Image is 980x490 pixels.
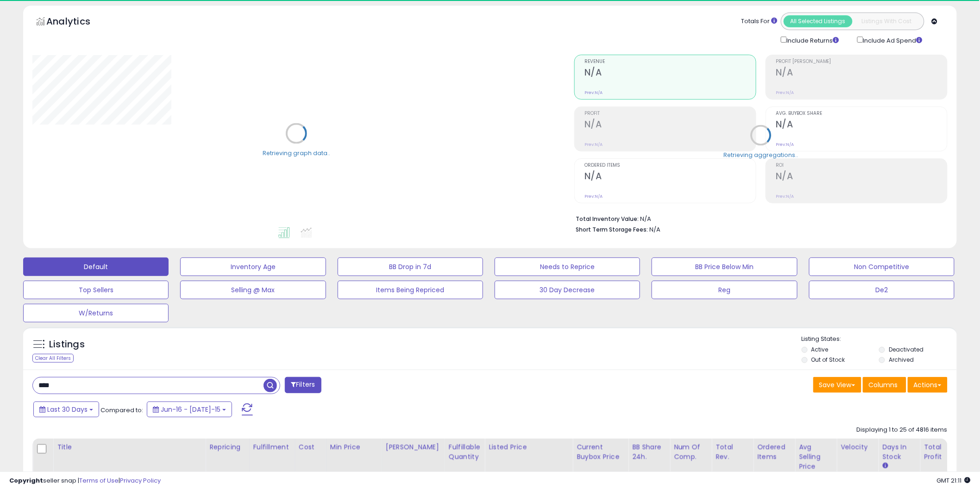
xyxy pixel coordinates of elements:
[774,35,850,45] div: Include Returns
[386,442,441,452] div: [PERSON_NAME]
[263,149,330,157] div: Retrieving graph data..
[9,476,43,485] strong: Copyright
[632,442,666,462] div: BB Share 24h.
[811,346,829,353] label: Active
[46,15,108,30] h5: Analytics
[23,258,169,276] button: Default
[882,462,888,470] small: Days In Stock.
[33,402,99,417] button: Last 30 Days
[101,406,143,415] span: Compared to:
[120,476,161,485] a: Privacy Policy
[32,354,74,363] div: Clear All Filters
[253,442,291,452] div: Fulfillment
[577,442,624,462] div: Current Buybox Price
[57,442,201,452] div: Title
[869,380,898,389] span: Columns
[652,281,797,299] button: Reg
[23,281,169,299] button: Top Sellers
[23,304,169,322] button: W/Returns
[716,442,749,462] div: Total Rev.
[757,442,791,462] div: Ordered Items
[49,338,85,351] h5: Listings
[741,17,778,26] div: Totals For
[809,258,955,276] button: Non Competitive
[724,151,798,159] div: Retrieving aggregations..
[809,281,955,299] button: De2
[852,15,921,27] button: Listings With Cost
[863,377,906,393] button: Columns
[802,335,957,344] p: Listing States:
[495,281,640,299] button: 30 Day Decrease
[937,476,971,485] span: 2025-08-15 21:11 GMT
[449,442,481,462] div: Fulfillable Quantity
[489,442,569,452] div: Listed Price
[338,281,483,299] button: Items Being Repriced
[180,258,326,276] button: Inventory Age
[924,442,958,462] div: Total Profit
[857,426,948,434] div: Displaying 1 to 25 of 4816 items
[850,35,937,45] div: Include Ad Spend
[147,402,232,417] button: Jun-16 - [DATE]-15
[338,258,483,276] button: BB Drop in 7d
[161,405,220,414] span: Jun-16 - [DATE]-15
[180,281,326,299] button: Selling @ Max
[79,476,119,485] a: Terms of Use
[652,258,797,276] button: BB Price Below Min
[209,442,245,452] div: Repricing
[811,356,845,364] label: Out of Stock
[330,442,378,452] div: Min Price
[889,346,923,353] label: Deactivated
[674,442,708,462] div: Num of Comp.
[813,377,861,393] button: Save View
[285,377,321,393] button: Filters
[495,258,640,276] button: Needs to Reprice
[841,442,874,452] div: Velocity
[882,442,916,462] div: Days In Stock
[889,356,914,364] label: Archived
[784,15,853,27] button: All Selected Listings
[9,477,161,485] div: seller snap | |
[799,442,833,471] div: Avg Selling Price
[299,442,322,452] div: Cost
[908,377,948,393] button: Actions
[47,405,88,414] span: Last 30 Days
